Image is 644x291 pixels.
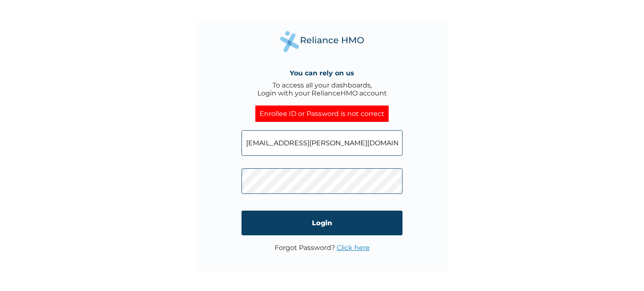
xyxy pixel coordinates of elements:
div: Enrollee ID or Password is not correct [255,106,389,122]
input: Email address or HMO ID [241,130,402,156]
h4: You can rely on us [290,69,354,77]
img: Reliance Health's Logo [280,31,364,52]
p: Forgot Password? [275,244,370,252]
div: To access all your dashboards, Login with your RelianceHMO account [257,81,387,97]
input: Login [241,211,402,235]
a: Click here [337,244,370,252]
